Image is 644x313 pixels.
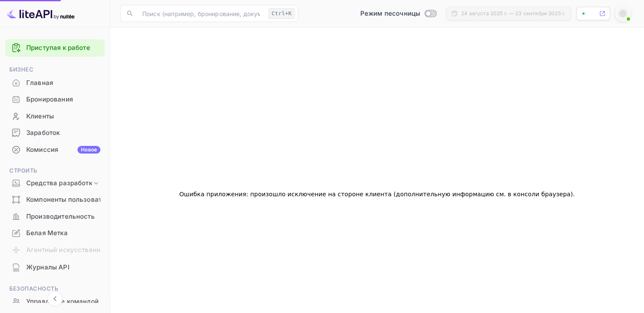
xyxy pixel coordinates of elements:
div: Клиенты [5,108,105,125]
div: Производительность [5,209,105,225]
a: Белая Метка [5,225,105,241]
ya-tr-span: . [573,191,575,198]
div: Журналы API [5,259,105,276]
ya-tr-span: Белая Метка [26,228,68,238]
button: Свернуть навигацию [47,291,63,306]
ya-tr-span: Комиссия [26,145,58,155]
a: Главная [5,75,105,91]
ya-tr-span: Ошибка приложения: произошло исключение на стороне клиента (дополнительную информацию см. в консо... [179,191,573,198]
a: Приступая к работе [26,43,100,53]
ya-tr-span: Строить [9,167,37,174]
ya-tr-span: 24 августа 2025 г. — 23 сентября 2025 г. [461,10,566,16]
div: Бронирования [5,91,105,108]
div: КомиссияНовое [5,142,105,158]
input: Поиск (например, бронирование, документация) [137,5,265,22]
a: Клиенты [5,108,105,124]
ya-tr-span: Управление командой [26,297,99,307]
div: Приступая к работе [5,39,105,57]
img: Логотип LiteAPI [7,7,75,20]
div: Белая Метка [5,225,105,242]
ya-tr-span: Бизнес [9,66,33,73]
a: Управление командой [5,294,105,309]
ya-tr-span: Приступая к работе [26,44,90,52]
ya-tr-span: Производительность [26,212,95,222]
a: Заработок [5,125,105,140]
div: Управление командой [5,294,105,310]
a: КомиссияНовое [5,142,105,157]
ya-tr-span: Безопасность [9,285,58,292]
div: Заработок [5,125,105,141]
ya-tr-span: Новое [81,146,97,153]
ya-tr-span: Клиенты [26,112,54,121]
ya-tr-span: Режим песочницы [360,9,420,17]
ya-tr-span: Ctrl+K [271,10,292,16]
a: Компоненты пользовательского интерфейса [5,192,105,207]
div: Средства разработки [5,176,105,191]
div: Главная [5,75,105,91]
ya-tr-span: Бронирования [26,95,73,104]
a: Производительность [5,209,105,224]
ya-tr-span: Главная [26,78,53,88]
ya-tr-span: Компоненты пользовательского интерфейса [26,195,172,205]
div: Переключиться в производственный режим [357,9,439,19]
a: Бронирования [5,91,105,107]
ya-tr-span: Журналы API [26,263,69,272]
a: Журналы API [5,259,105,275]
div: Компоненты пользовательского интерфейса [5,192,105,208]
ya-tr-span: Средства разработки [26,178,96,188]
ya-tr-span: Заработок [26,128,60,138]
